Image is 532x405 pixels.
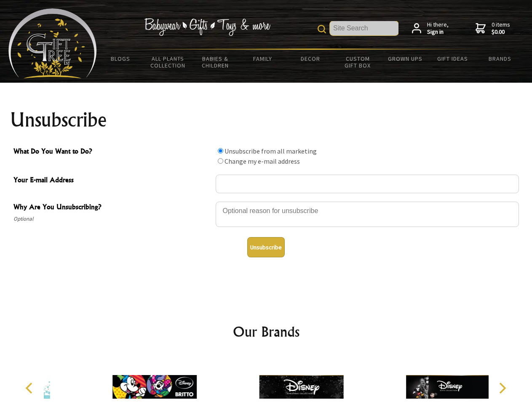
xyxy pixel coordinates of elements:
span: Hi there, [427,21,449,36]
input: Your E-mail Address [216,175,519,193]
button: Previous [21,379,40,397]
label: Unsubscribe from all marketing [225,147,317,155]
input: What Do You Want to Do? [218,148,223,154]
a: 0 items$0.00 [476,21,510,36]
img: product search [318,25,326,33]
a: Decor [286,50,334,67]
img: Babyware - Gifts - Toys and more... [8,8,97,78]
button: Unsubscribe [247,237,285,257]
span: What Do You Want to Do? [13,146,211,158]
a: Gift Ideas [429,50,476,67]
a: Custom Gift Box [334,50,382,74]
span: Your E-mail Address [13,175,211,187]
a: Grown Ups [381,50,429,67]
input: What Do You Want to Do? [218,158,223,164]
button: Next [493,379,511,397]
span: Why Are You Unsubscribing? [13,202,211,214]
img: Babywear - Gifts - Toys & more [144,18,270,36]
a: All Plants Collection [144,50,192,74]
a: Family [239,50,287,67]
span: 0 items [492,21,510,36]
a: Babies & Children [192,50,239,74]
label: Change my e-mail address [225,157,300,165]
span: Optional [13,214,211,224]
a: Hi there,Sign in [412,21,449,36]
strong: Sign in [427,28,449,36]
h1: Unsubscribe [10,110,522,130]
textarea: Why Are You Unsubscribing? [216,202,519,227]
a: Brands [476,50,524,67]
h2: Our Brands [17,321,516,342]
input: Site Search [330,21,398,35]
a: BLOGS [97,50,144,67]
strong: $0.00 [492,28,510,36]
